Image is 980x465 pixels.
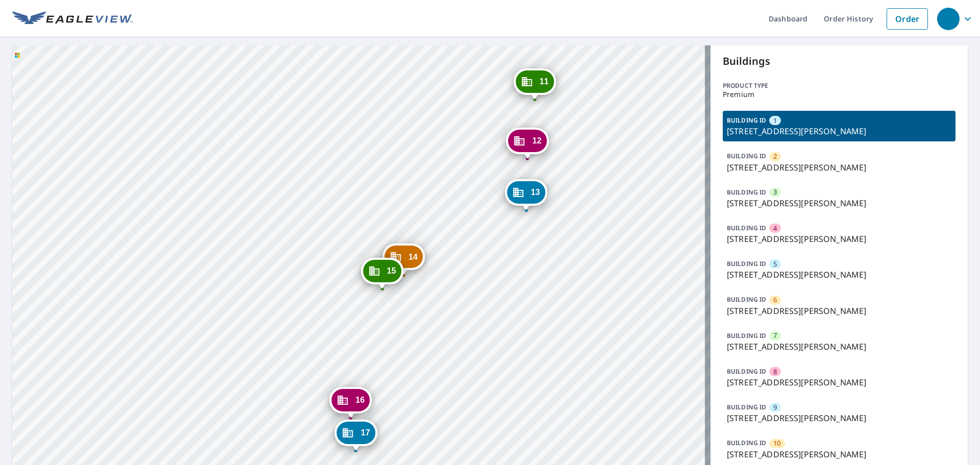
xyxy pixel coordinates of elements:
div: Dropped pin, building 11, Commercial property, 947 Hanna Bend Ct Manchester, MO 63021 [513,68,556,100]
p: Buildings [723,54,955,69]
div: Dropped pin, building 15, Commercial property, 963 Hanna Bend Ct Manchester, MO 63021 [361,258,403,289]
span: 7 [773,331,777,340]
div: Dropped pin, building 14, Commercial property, 959 Hanna Bend Ct Manchester, MO 63021 [382,243,425,275]
img: EV Logo [12,11,133,27]
span: 9 [773,403,777,412]
p: BUILDING ID [727,438,766,447]
p: BUILDING ID [727,152,766,160]
p: BUILDING ID [727,259,766,268]
p: [STREET_ADDRESS][PERSON_NAME] [727,268,951,281]
a: Order [887,8,928,30]
span: 13 [531,188,540,196]
p: Product type [723,81,955,90]
div: Dropped pin, building 17, Commercial property, 971 Hanna Bend Ct Manchester, MO 63021 [335,420,377,451]
div: Dropped pin, building 12, Commercial property, 951 Hanna Bend Ct Manchester, MO 63021 [506,128,549,159]
p: [STREET_ADDRESS][PERSON_NAME] [727,125,951,137]
p: [STREET_ADDRESS][PERSON_NAME] [727,233,951,245]
span: 4 [773,224,777,233]
p: [STREET_ADDRESS][PERSON_NAME] [727,376,951,388]
span: 11 [540,78,549,85]
span: 5 [773,259,777,269]
span: 6 [773,295,777,305]
span: 14 [408,253,418,261]
span: 1 [773,116,777,126]
p: [STREET_ADDRESS][PERSON_NAME] [727,412,951,424]
div: Dropped pin, building 13, Commercial property, 955 Hanna Bend Ct Manchester, MO 63021 [505,179,547,211]
span: 15 [387,267,396,275]
p: BUILDING ID [727,295,766,304]
p: BUILDING ID [727,367,766,376]
p: [STREET_ADDRESS][PERSON_NAME] [727,305,951,317]
span: 17 [361,429,370,436]
p: [STREET_ADDRESS][PERSON_NAME] [727,340,951,353]
p: Premium [723,90,955,99]
span: 16 [355,396,364,404]
span: 2 [773,152,777,161]
span: 3 [773,187,777,197]
span: 12 [532,137,542,144]
p: BUILDING ID [727,188,766,197]
p: BUILDING ID [727,331,766,340]
span: 10 [773,438,780,448]
p: BUILDING ID [727,224,766,232]
p: [STREET_ADDRESS][PERSON_NAME] [727,197,951,209]
p: [STREET_ADDRESS][PERSON_NAME] [727,161,951,174]
p: [STREET_ADDRESS][PERSON_NAME] [727,448,951,460]
div: Dropped pin, building 16, Commercial property, 967 Hanna Bend Ct Manchester, MO 63021 [329,387,372,419]
span: 8 [773,367,777,377]
p: BUILDING ID [727,403,766,411]
p: BUILDING ID [727,116,766,125]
